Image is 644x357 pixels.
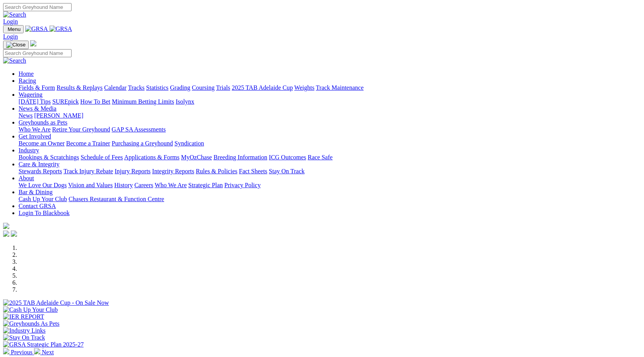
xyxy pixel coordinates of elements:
[3,349,34,355] a: Previous
[19,168,62,174] a: Stewards Reports
[80,98,111,105] a: How To Bet
[3,320,60,327] img: Greyhounds As Pets
[19,140,65,147] a: Become an Owner
[196,168,237,174] a: Rules & Policies
[19,119,67,126] a: Greyhounds as Pets
[134,182,153,188] a: Careers
[3,223,9,229] img: logo-grsa-white.png
[170,84,190,91] a: Grading
[19,140,641,147] div: Get Involved
[34,112,83,119] a: [PERSON_NAME]
[25,26,48,32] img: GRSA
[239,168,267,174] a: Fact Sheets
[19,196,641,203] div: Bar & Dining
[3,334,45,341] img: Stay On Track
[188,182,223,188] a: Strategic Plan
[112,98,174,105] a: Minimum Betting Limits
[216,84,230,91] a: Trials
[104,84,126,91] a: Calendar
[19,84,641,91] div: Racing
[56,84,102,91] a: Results & Replays
[307,154,332,161] a: Race Safe
[174,140,204,147] a: Syndication
[19,91,43,98] a: Wagering
[181,154,212,161] a: MyOzChase
[50,26,72,32] img: GRSA
[3,313,44,320] img: IER REPORT
[124,154,179,161] a: Applications & Forms
[19,112,32,119] a: News
[3,299,109,306] img: 2025 TAB Adelaide Cup - On Sale Now
[19,203,56,209] a: Contact GRSA
[19,175,34,181] a: About
[19,105,56,112] a: News & Media
[192,84,215,91] a: Coursing
[3,11,26,18] img: Search
[68,196,164,202] a: Chasers Restaurant & Function Centre
[68,182,113,188] a: Vision and Values
[19,168,641,175] div: Care & Integrity
[19,161,60,167] a: Care & Integrity
[152,168,194,174] a: Integrity Reports
[316,84,364,91] a: Track Maintenance
[176,98,194,105] a: Isolynx
[146,84,169,91] a: Statistics
[19,126,641,133] div: Greyhounds as Pets
[6,42,26,48] img: Close
[269,168,304,174] a: Stay On Track
[3,306,58,313] img: Cash Up Your Club
[66,140,110,147] a: Become a Trainer
[19,112,641,119] div: News & Media
[80,154,123,161] a: Schedule of Fees
[112,126,166,133] a: GAP SA Assessments
[19,147,39,154] a: Industry
[114,168,150,174] a: Injury Reports
[19,77,36,84] a: Racing
[52,126,110,133] a: Retire Your Greyhound
[269,154,306,161] a: ICG Outcomes
[19,182,67,188] a: We Love Our Dogs
[3,18,18,25] a: Login
[30,40,36,46] img: logo-grsa-white.png
[3,341,84,348] img: GRSA Strategic Plan 2025-27
[19,98,51,105] a: [DATE] Tips
[34,348,40,354] img: chevron-right-pager-white.svg
[19,84,55,91] a: Fields & Form
[8,26,20,32] span: Menu
[3,348,9,354] img: chevron-left-pager-white.svg
[42,349,54,355] span: Next
[294,84,314,91] a: Weights
[19,133,51,140] a: Get Involved
[3,57,26,64] img: Search
[63,168,113,174] a: Track Injury Rebate
[19,210,70,216] a: Login To Blackbook
[19,126,51,133] a: Who We Are
[114,182,133,188] a: History
[3,3,72,11] input: Search
[155,182,187,188] a: Who We Are
[3,327,46,334] img: Industry Links
[19,154,641,161] div: Industry
[19,196,67,202] a: Cash Up Your Club
[214,154,267,161] a: Breeding Information
[3,49,72,57] input: Search
[11,231,17,237] img: twitter.svg
[11,349,32,355] span: Previous
[34,349,54,355] a: Next
[3,231,9,237] img: facebook.svg
[19,182,641,189] div: About
[19,189,53,195] a: Bar & Dining
[128,84,145,91] a: Tracks
[224,182,261,188] a: Privacy Policy
[232,84,293,91] a: 2025 TAB Adelaide Cup
[19,154,79,161] a: Bookings & Scratchings
[19,98,641,105] div: Wagering
[3,25,24,33] button: Toggle navigation
[3,41,29,49] button: Toggle navigation
[19,70,34,77] a: Home
[52,98,79,105] a: SUREpick
[3,33,18,40] a: Login
[112,140,173,147] a: Purchasing a Greyhound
